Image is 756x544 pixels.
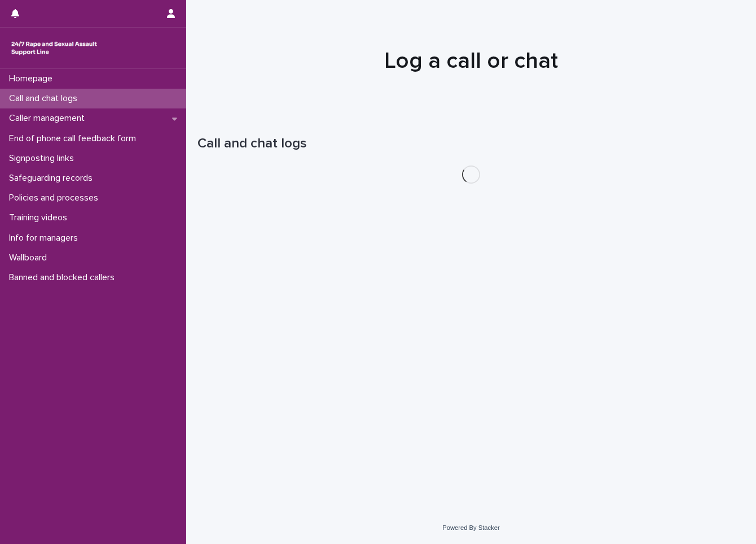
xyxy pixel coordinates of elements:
img: rhQMoQhaT3yELyF149Cw [9,37,99,59]
p: Call and chat logs [5,93,86,104]
p: Safeguarding records [5,173,102,184]
p: Policies and processes [5,193,107,203]
p: Wallboard [5,253,56,263]
p: Signposting links [5,153,83,164]
h1: Call and chat logs [197,136,745,152]
p: Banned and blocked callers [5,272,124,283]
p: Training videos [5,212,76,223]
p: Info for managers [5,233,87,243]
a: Powered By Stacker [442,524,499,531]
h1: Log a call or chat [197,47,745,75]
p: Caller management [5,113,94,124]
p: End of phone call feedback form [5,133,145,144]
p: Homepage [5,73,61,84]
